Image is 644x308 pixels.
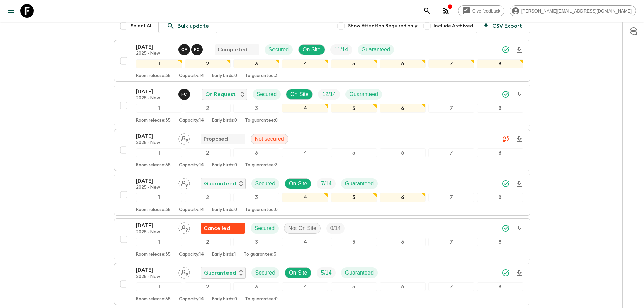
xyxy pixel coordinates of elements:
p: To guarantee: 3 [245,163,278,168]
p: 2025 - New [136,140,173,146]
div: 8 [477,104,523,113]
p: Guaranteed [345,269,374,277]
div: 7 [428,282,474,291]
p: [DATE] [136,221,173,230]
p: Early birds: 0 [212,118,237,123]
p: Cancelled [204,224,230,232]
p: On Site [289,269,307,277]
div: 2 [185,238,231,246]
div: Secured [251,223,279,234]
p: To guarantee: 0 [245,207,278,213]
div: 2 [185,282,231,291]
div: On Site [286,89,313,100]
p: Room release: 35 [136,73,171,79]
span: Clarissa Fusco, Felipe Cavalcanti [178,46,204,51]
button: CSV Export [476,19,530,33]
span: Give feedback [469,8,504,14]
div: 1 [136,148,182,157]
p: 2025 - New [136,274,173,280]
div: 7 [428,193,474,202]
span: Assign pack leader [178,224,190,230]
div: 6 [380,238,426,246]
p: Guaranteed [204,269,236,277]
div: Trip Fill [326,223,345,234]
button: [DATE]2025 - NewClarissa Fusco, Felipe CavalcantiCompletedSecuredOn SiteTrip FillGuaranteed123456... [114,40,530,82]
p: Capacity: 14 [179,73,204,79]
div: 7 [428,104,474,113]
div: 4 [282,282,328,291]
p: Secured [269,46,289,54]
div: 1 [136,193,182,202]
div: Trip Fill [317,267,335,278]
p: Early birds: 0 [212,163,237,168]
p: Secured [255,180,276,188]
p: Capacity: 14 [179,207,204,213]
div: 6 [380,148,426,157]
button: [DATE]2025 - NewFelipe CavalcantiOn RequestSecuredOn SiteTrip FillGuaranteed12345678Room release:... [114,85,530,126]
p: 5 / 14 [321,269,331,277]
div: 3 [233,238,279,246]
div: 4 [282,59,328,68]
div: 4 [282,193,328,202]
p: Secured [255,224,275,232]
div: Secured [265,44,293,55]
div: 5 [331,59,377,68]
p: Early birds: 1 [212,252,236,257]
svg: Synced Successfully [502,90,510,98]
span: Assign pack leader [178,180,190,185]
div: Secured [253,89,281,100]
div: Flash Pack cancellation [201,223,245,234]
p: [DATE] [136,132,173,140]
div: 7 [428,148,474,157]
p: 11 / 14 [334,46,348,54]
div: 3 [233,148,279,157]
div: 6 [380,59,426,68]
div: 3 [233,193,279,202]
div: 2 [185,148,231,157]
p: 2025 - New [136,96,173,101]
div: 8 [477,238,523,246]
div: 5 [331,193,377,202]
svg: Synced Successfully [502,46,510,54]
div: Not On Site [284,223,321,234]
div: 1 [136,104,182,113]
span: [PERSON_NAME][EMAIL_ADDRESS][DOMAIN_NAME] [518,8,636,14]
div: On Site [285,178,311,189]
div: On Site [298,44,325,55]
div: 7 [428,238,474,246]
p: [DATE] [136,43,173,51]
div: 1 [136,238,182,246]
p: Capacity: 14 [179,118,204,123]
button: [DATE]2025 - NewAssign pack leaderGuaranteedSecuredOn SiteTrip FillGuaranteed12345678Room release... [114,174,530,216]
p: Completed [218,46,247,54]
p: Secured [257,90,277,98]
p: 12 / 14 [322,90,336,98]
p: On Site [290,90,308,98]
div: Secured [251,178,280,189]
p: Room release: 35 [136,118,171,123]
button: menu [4,4,18,18]
svg: Download Onboarding [515,269,523,277]
p: Room release: 35 [136,297,171,302]
p: Early birds: 0 [212,297,237,302]
svg: Download Onboarding [515,135,523,143]
p: On Site [289,180,307,188]
span: Assign pack leader [178,135,190,141]
p: [DATE] [136,177,173,185]
div: Trip Fill [317,178,335,189]
span: Select All [130,23,153,29]
div: Not secured [251,134,288,144]
div: [PERSON_NAME][EMAIL_ADDRESS][DOMAIN_NAME] [510,5,636,16]
div: 5 [331,104,377,113]
p: Room release: 35 [136,207,171,213]
button: [DATE]2025 - NewAssign pack leaderFlash Pack cancellationSecuredNot On SiteTrip Fill12345678Room ... [114,218,530,260]
p: To guarantee: 0 [245,297,278,302]
p: 7 / 14 [321,180,331,188]
div: 6 [380,282,426,291]
svg: Download Onboarding [515,180,523,188]
div: 1 [136,282,182,291]
svg: Synced Successfully [502,180,510,188]
span: Show Attention Required only [348,23,418,29]
div: 4 [282,238,328,246]
a: Bulk update [158,19,217,33]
